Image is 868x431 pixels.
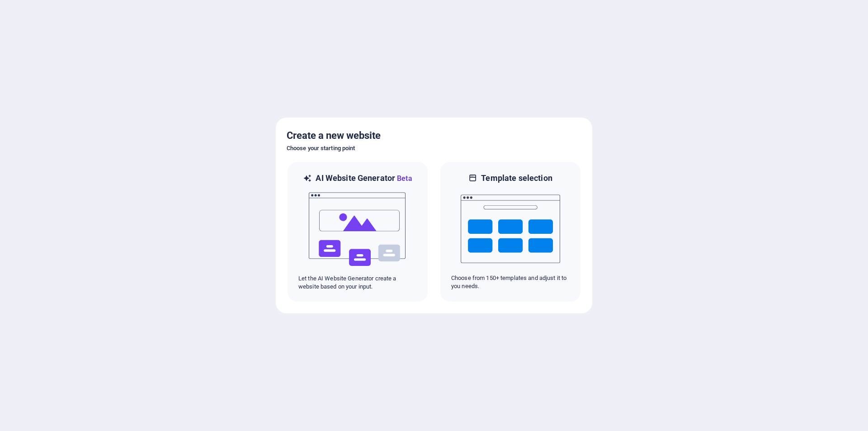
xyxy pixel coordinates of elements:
[316,173,412,184] h6: AI Website Generator
[308,184,407,275] img: ai
[287,161,429,303] div: AI Website GeneratorBetaaiLet the AI Website Generator create a website based on your input.
[287,128,581,143] h5: Create a new website
[298,275,417,291] p: Let the AI Website Generator create a website based on your input.
[395,174,412,183] span: Beta
[451,274,570,290] p: Choose from 150+ templates and adjust it to you needs.
[481,173,552,184] h6: Template selection
[287,143,581,154] h6: Choose your starting point
[439,161,581,303] div: Template selectionChoose from 150+ templates and adjust it to you needs.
